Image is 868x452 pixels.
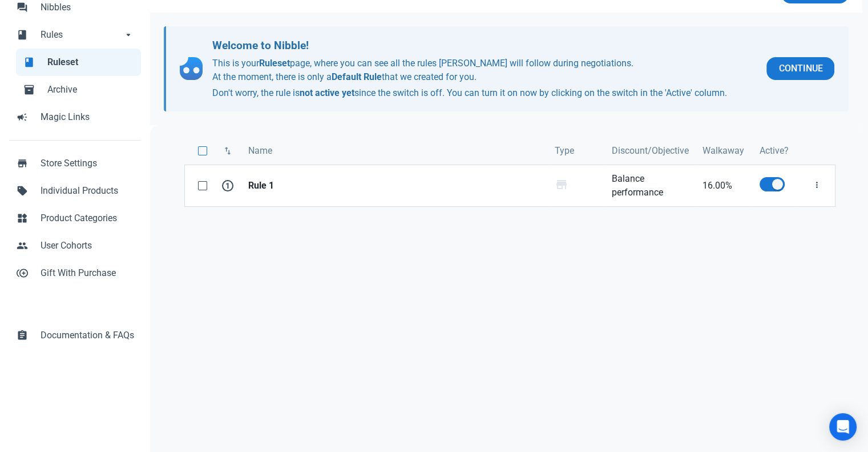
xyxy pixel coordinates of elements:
[9,103,141,131] a: campaignMagic Links
[41,157,134,170] span: Store Settings
[248,144,272,158] span: Name
[23,55,35,67] span: book
[17,157,28,168] span: store
[123,28,134,39] span: arrow_drop_down
[9,322,141,349] a: assignmentDocumentation & FAQs
[9,232,141,259] a: peopleUser Cohorts
[332,71,382,82] b: Default Rule
[259,58,290,69] b: Ruleset
[41,239,134,253] span: User Cohorts
[703,144,744,158] span: Walkaway
[47,55,134,69] span: Ruleset
[41,211,134,225] span: Product Categories
[696,165,753,206] a: 16.00%
[222,180,233,191] span: 1
[248,179,541,193] strong: Rule 1
[41,28,123,42] span: Rules
[9,150,141,177] a: storeStore Settings
[17,110,28,122] span: campaign
[16,49,141,76] a: bookRuleset
[47,83,134,97] span: Archive
[17,184,28,195] span: sell
[17,266,28,278] span: control_point_duplicate
[16,76,141,103] a: inventory_2Archive
[17,239,28,250] span: people
[555,144,574,158] span: Type
[17,1,28,12] span: forum
[41,110,134,124] span: Magic Links
[9,259,141,287] a: control_point_duplicateGift With Purchase
[300,87,354,98] b: not active yet
[778,62,822,75] span: Continue
[612,144,689,158] span: Discount/Objective
[180,57,203,80] img: nibble-logo.svg
[212,86,758,100] p: Don't worry, the rule is since the switch is off. You can turn it on now by clicking on the switc...
[17,211,28,223] span: widgets
[9,205,141,232] a: widgetsProduct Categories
[41,1,134,14] span: Nibbles
[17,329,28,340] span: assignment
[41,329,134,342] span: Documentation & FAQs
[605,165,696,206] a: Balance performance
[241,165,548,206] a: Rule 1
[23,83,35,94] span: inventory_2
[212,38,758,54] h2: Welcome to Nibble!
[760,144,789,158] span: Active?
[41,266,134,280] span: Gift With Purchase
[9,21,141,49] a: bookRulesarrow_drop_down
[829,413,857,441] div: Open Intercom Messenger
[555,178,568,191] span: store
[17,28,28,39] span: book
[41,184,134,198] span: Individual Products
[9,177,141,205] a: sellIndividual Products
[766,57,834,80] button: Continue
[223,146,233,156] span: swap_vert
[212,57,758,100] p: This is your page, where you can see all the rules [PERSON_NAME] will follow during negotiations....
